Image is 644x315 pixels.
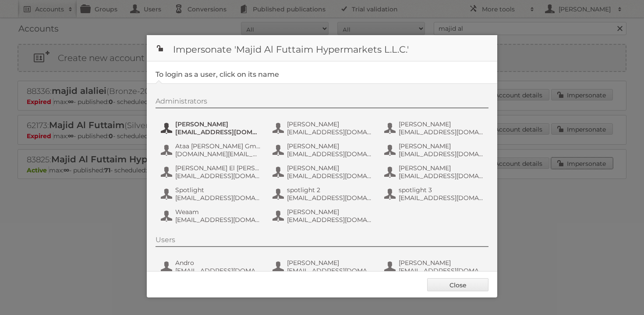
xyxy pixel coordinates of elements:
[399,172,484,180] span: [EMAIL_ADDRESS][DOMAIN_NAME]
[399,267,484,275] span: [EMAIL_ADDRESS][DOMAIN_NAME]
[287,164,372,172] span: [PERSON_NAME]
[175,259,260,267] span: Andro
[399,186,484,194] span: spotlight 3
[272,185,375,203] button: spotlight 2 [EMAIL_ADDRESS][DOMAIN_NAME]
[383,258,486,276] button: [PERSON_NAME] [EMAIL_ADDRESS][DOMAIN_NAME]
[160,141,263,159] button: Ataa [PERSON_NAME] Gmail [DOMAIN_NAME][EMAIL_ADDRESS][DOMAIN_NAME]
[287,142,372,150] span: [PERSON_NAME]
[175,172,260,180] span: [EMAIL_ADDRESS][DOMAIN_NAME]
[287,128,372,136] span: [EMAIL_ADDRESS][DOMAIN_NAME]
[160,119,263,137] button: [PERSON_NAME] [EMAIL_ADDRESS][DOMAIN_NAME]
[383,141,486,159] button: [PERSON_NAME] [EMAIL_ADDRESS][DOMAIN_NAME]
[160,258,263,276] button: Andro [EMAIL_ADDRESS][DOMAIN_NAME]
[399,120,484,128] span: [PERSON_NAME]
[287,259,372,267] span: [PERSON_NAME]
[399,164,484,172] span: [PERSON_NAME]
[287,194,372,202] span: [EMAIL_ADDRESS][DOMAIN_NAME]
[175,186,260,194] span: Spotlight
[156,236,488,247] div: Users
[272,163,375,181] button: [PERSON_NAME] [EMAIL_ADDRESS][DOMAIN_NAME]
[287,120,372,128] span: [PERSON_NAME]
[160,163,263,181] button: [PERSON_NAME] El [PERSON_NAME] [EMAIL_ADDRESS][DOMAIN_NAME]
[160,185,263,203] button: Spotlight [EMAIL_ADDRESS][DOMAIN_NAME]
[287,267,372,275] span: [EMAIL_ADDRESS][DOMAIN_NAME]
[399,128,484,136] span: [EMAIL_ADDRESS][DOMAIN_NAME]
[147,35,497,61] h1: Impersonate 'Majid Al Futtaim Hypermarkets L.L.C.'
[399,142,484,150] span: [PERSON_NAME]
[272,207,375,225] button: [PERSON_NAME] [EMAIL_ADDRESS][DOMAIN_NAME]
[175,194,260,202] span: [EMAIL_ADDRESS][DOMAIN_NAME]
[383,163,486,181] button: [PERSON_NAME] [EMAIL_ADDRESS][DOMAIN_NAME]
[399,259,484,267] span: [PERSON_NAME]
[175,164,260,172] span: [PERSON_NAME] El [PERSON_NAME]
[287,186,372,194] span: spotlight 2
[383,185,486,203] button: spotlight 3 [EMAIL_ADDRESS][DOMAIN_NAME]
[399,150,484,158] span: [EMAIL_ADDRESS][DOMAIN_NAME]
[427,278,488,291] a: Close
[272,119,375,137] button: [PERSON_NAME] [EMAIL_ADDRESS][DOMAIN_NAME]
[160,207,263,225] button: Weaam [EMAIL_ADDRESS][DOMAIN_NAME]
[287,172,372,180] span: [EMAIL_ADDRESS][DOMAIN_NAME]
[156,97,488,108] div: Administrators
[287,150,372,158] span: [EMAIL_ADDRESS][DOMAIN_NAME]
[287,216,372,224] span: [EMAIL_ADDRESS][DOMAIN_NAME]
[175,267,260,275] span: [EMAIL_ADDRESS][DOMAIN_NAME]
[175,208,260,216] span: Weaam
[175,150,260,158] span: [DOMAIN_NAME][EMAIL_ADDRESS][DOMAIN_NAME]
[272,141,375,159] button: [PERSON_NAME] [EMAIL_ADDRESS][DOMAIN_NAME]
[383,119,486,137] button: [PERSON_NAME] [EMAIL_ADDRESS][DOMAIN_NAME]
[175,120,260,128] span: [PERSON_NAME]
[272,258,375,276] button: [PERSON_NAME] [EMAIL_ADDRESS][DOMAIN_NAME]
[287,208,372,216] span: [PERSON_NAME]
[156,70,279,79] legend: To login as a user, click on its name
[175,216,260,224] span: [EMAIL_ADDRESS][DOMAIN_NAME]
[175,142,260,150] span: Ataa [PERSON_NAME] Gmail
[399,194,484,202] span: [EMAIL_ADDRESS][DOMAIN_NAME]
[175,128,260,136] span: [EMAIL_ADDRESS][DOMAIN_NAME]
